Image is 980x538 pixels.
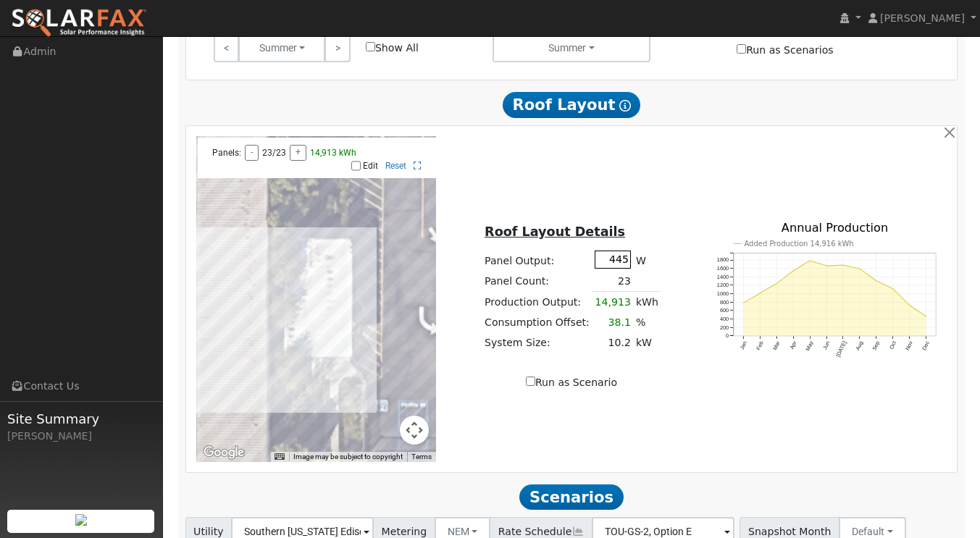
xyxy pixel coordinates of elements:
td: 10.2 [592,333,633,353]
td: kW [633,333,661,353]
img: retrieve [75,514,87,526]
span: 23/23 [262,148,286,158]
circle: onclick="" [876,279,878,282]
button: Keyboard shortcuts [275,452,285,462]
a: > [324,33,350,62]
text: Added Production 14,916 kWh [744,240,853,248]
text: Mar [771,340,782,351]
span: [PERSON_NAME] [880,12,965,24]
circle: onclick="" [892,287,894,290]
input: Run as Scenarios [737,44,746,54]
td: Panel Count: [482,271,592,292]
a: Open this area in Google Maps (opens a new window) [200,443,248,462]
text: 400 [720,316,729,322]
button: + [290,145,306,161]
text: Apr [789,340,798,350]
button: Summer [238,33,325,62]
circle: onclick="" [925,316,927,318]
td: 38.1 [592,312,633,332]
img: SolarFax [11,8,147,38]
img: Google [200,443,248,462]
circle: onclick="" [776,282,778,285]
input: Run as Scenario [526,377,535,386]
td: 14,913 [592,292,633,313]
circle: onclick="" [826,265,828,267]
a: Reset [385,161,406,171]
span: Roof Layout [503,92,641,118]
circle: onclick="" [842,264,845,266]
text: 1800 [717,256,729,263]
div: [PERSON_NAME] [7,429,155,444]
a: Terms [411,453,432,461]
span: Panels: [212,148,241,158]
label: Run as Scenarios [737,43,833,58]
td: System Size: [482,333,592,353]
i: Show Help [619,100,631,112]
circle: onclick="" [792,270,795,272]
label: Edit [363,161,378,171]
text: [DATE] [834,340,847,358]
circle: onclick="" [759,293,761,295]
circle: onclick="" [742,302,745,304]
span: Image may be subject to copyright [293,453,403,461]
td: Consumption Offset: [482,312,592,332]
text: 1600 [717,265,729,272]
text: Aug [855,340,865,352]
text: 0 [726,333,729,340]
a: Full Screen [414,161,422,171]
text: 600 [720,308,729,314]
label: Show All [366,41,419,56]
text: Feb [755,340,765,351]
a: < [214,33,239,62]
td: kWh [633,292,661,313]
td: 23 [592,271,633,292]
text: Nov [905,340,915,352]
input: Show All [366,42,375,51]
u: Roof Layout Details [485,224,625,239]
circle: onclick="" [908,304,910,306]
text: Jun [821,340,831,351]
text: Jan [739,340,748,351]
text: Dec [921,340,931,352]
span: Scenarios [519,484,623,510]
text: 1000 [717,290,729,297]
text: Sep [871,340,881,352]
text: Oct [888,340,897,350]
td: Panel Output: [482,248,592,271]
button: Map camera controls [400,416,429,445]
td: % [633,312,661,332]
text: 200 [720,324,729,331]
td: Production Output: [482,292,592,313]
span: Site Summary [7,409,155,429]
button: Summer [493,33,651,62]
text: 800 [720,299,729,306]
td: W [633,248,661,271]
button: - [245,145,259,161]
circle: onclick="" [859,268,861,270]
text: Annual Production [782,221,889,235]
text: 1400 [717,274,729,280]
circle: onclick="" [809,260,811,262]
span: 14,913 kWh [310,148,356,158]
text: 1200 [717,282,729,289]
text: May [805,340,815,353]
label: Run as Scenario [526,375,617,390]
